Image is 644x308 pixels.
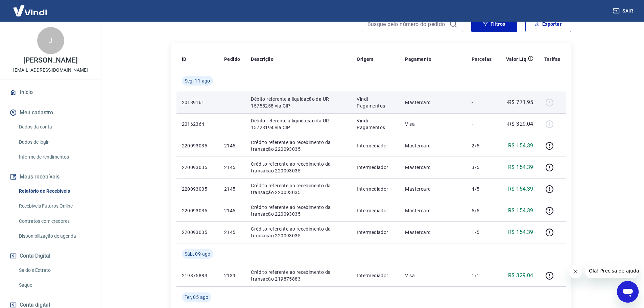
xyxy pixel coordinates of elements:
[4,5,57,10] span: Olá! Precisa de ajuda?
[357,117,394,131] p: Vindi Pagamentos
[472,99,492,106] p: -
[224,142,240,149] p: 2145
[357,164,394,171] p: Intermediador
[507,120,533,128] p: -R$ 329,04
[182,99,213,106] p: 20189161
[508,185,533,193] p: R$ 154,39
[251,139,346,152] p: Crédito referente ao recebimento da transação 220093035
[16,150,93,164] a: Informe de rendimentos
[16,135,93,149] a: Dados de login
[251,182,346,196] p: Crédito referente ao recebimento da transação 220093035
[471,16,517,32] button: Filtros
[405,272,461,279] p: Visa
[472,56,492,63] p: Parcelas
[585,263,639,278] iframe: Mensagem da empresa
[251,204,346,217] p: Crédito referente ao recebimento da transação 220093035
[472,121,492,127] p: -
[472,229,492,236] p: 1/5
[472,272,492,279] p: 1/1
[224,164,240,171] p: 2145
[13,67,88,74] p: [EMAIL_ADDRESS][DOMAIN_NAME]
[182,164,213,171] p: 220093035
[357,142,394,149] p: Intermediador
[506,56,528,63] p: Valor Líq.
[251,96,346,109] p: Débito referente à liquidação da UR 15755258 via CIP
[405,186,461,192] p: Mastercard
[16,120,93,134] a: Dados da conta
[357,207,394,214] p: Intermediador
[405,56,431,63] p: Pagamento
[357,186,394,192] p: Intermediador
[508,163,533,171] p: R$ 154,39
[357,96,394,109] p: Vindi Pagamentos
[185,294,209,301] span: Ter, 05 ago
[23,57,77,64] p: [PERSON_NAME]
[224,207,240,214] p: 2145
[185,77,210,84] span: Seg, 11 ago
[8,85,93,100] a: Início
[224,272,240,279] p: 2139
[405,142,461,149] p: Mastercard
[8,0,52,21] img: Vindi
[8,169,93,184] button: Meus recebíveis
[525,16,571,32] button: Exportar
[405,229,461,236] p: Mastercard
[16,229,93,243] a: Disponibilização de agenda
[357,56,373,63] p: Origem
[617,281,639,303] iframe: Botão para abrir a janela de mensagens
[405,121,461,127] p: Visa
[569,265,582,278] iframe: Fechar mensagem
[224,56,240,63] p: Pedido
[357,272,394,279] p: Intermediador
[37,27,64,54] div: J
[251,117,346,131] p: Débito referente à liquidação da UR 15728194 via CIP
[508,142,533,150] p: R$ 154,39
[182,207,213,214] p: 220093035
[182,186,213,192] p: 220093035
[507,98,533,106] p: -R$ 771,95
[251,226,346,239] p: Crédito referente ao recebimento da transação 220093035
[472,142,492,149] p: 2/5
[612,5,636,17] button: Sair
[357,229,394,236] p: Intermediador
[472,186,492,192] p: 4/5
[16,214,93,228] a: Contratos com credores
[182,56,187,63] p: ID
[405,207,461,214] p: Mastercard
[405,164,461,171] p: Mastercard
[182,272,213,279] p: 219875883
[251,161,346,174] p: Crédito referente ao recebimento da transação 220093035
[8,248,93,263] button: Conta Digital
[224,186,240,192] p: 2145
[367,19,447,29] input: Busque pelo número do pedido
[224,229,240,236] p: 2145
[182,142,213,149] p: 220093035
[185,251,211,257] span: Sáb, 09 ago
[16,263,93,277] a: Saldo e Extrato
[472,207,492,214] p: 5/5
[16,278,93,292] a: Saque
[508,228,533,236] p: R$ 154,39
[182,229,213,236] p: 220093035
[405,99,461,106] p: Mastercard
[472,164,492,171] p: 3/5
[508,207,533,215] p: R$ 154,39
[251,56,273,63] p: Descrição
[16,184,93,198] a: Relatório de Recebíveis
[544,56,560,63] p: Tarifas
[8,105,93,120] button: Meu cadastro
[182,121,213,127] p: 20162364
[251,269,346,282] p: Crédito referente ao recebimento da transação 219875883
[508,271,533,280] p: R$ 329,04
[16,199,93,213] a: Recebíveis Futuros Online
